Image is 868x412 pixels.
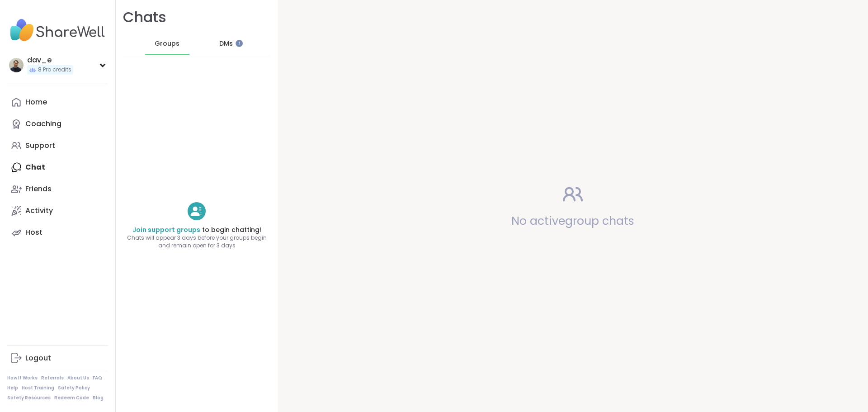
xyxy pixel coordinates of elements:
a: Safety Resources [7,395,51,401]
a: Blog [93,395,104,401]
span: Groups [155,39,179,48]
a: Referrals [41,375,64,381]
span: Chats will appear 3 days before your groups begin and remain open for 3 days [116,234,278,250]
div: dav_e [27,55,73,65]
a: Redeem Code [54,395,89,401]
a: Coaching [7,113,108,135]
div: Coaching [25,119,61,129]
div: Activity [25,206,53,216]
a: Logout [7,347,108,369]
div: Friends [25,184,52,194]
a: Host [7,222,108,243]
a: Safety Policy [58,385,90,391]
span: No active group chats [511,213,634,229]
a: Home [7,91,108,113]
div: Logout [25,353,51,363]
h1: Chats [123,7,166,28]
div: Host [25,227,42,237]
div: Home [25,97,47,107]
a: How It Works [7,375,38,381]
img: dav_e [9,58,24,72]
a: Activity [7,200,108,222]
img: ShareWell Nav Logo [7,14,108,46]
a: Friends [7,178,108,200]
a: FAQ [93,375,102,381]
h4: to begin chatting! [116,226,278,235]
a: Join support groups [132,225,200,234]
a: Host Training [22,385,54,391]
span: DMs [219,39,233,48]
a: About Us [67,375,89,381]
a: Help [7,385,18,391]
div: Support [25,141,55,151]
span: 8 Pro credits [38,66,71,74]
a: Support [7,135,108,156]
iframe: Spotlight [236,40,243,47]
